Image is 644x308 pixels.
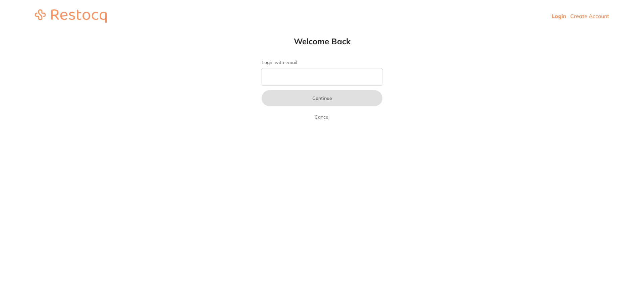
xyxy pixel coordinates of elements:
[313,113,331,121] a: Cancel
[248,36,396,46] h1: Welcome Back
[570,13,609,19] a: Create Account
[552,13,566,19] a: Login
[262,90,382,106] button: Continue
[262,60,382,65] label: Login with email
[35,9,107,23] img: restocq_logo.svg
